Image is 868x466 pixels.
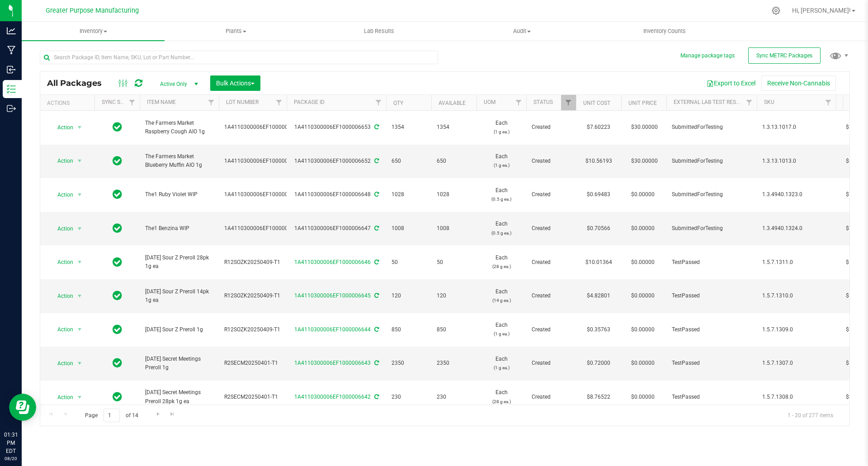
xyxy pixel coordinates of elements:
span: Plants [165,27,307,35]
span: Created [532,224,571,233]
span: SubmittedForTesting [672,224,751,233]
a: Lab Results [307,22,450,41]
span: TestPassed [672,292,751,300]
div: 1A4110300006EF1000006652 [285,157,387,165]
a: Filter [561,95,576,110]
a: Audit [450,22,593,41]
span: 1008 [392,224,426,233]
a: Plants [165,22,307,41]
span: 1354 [392,123,426,132]
span: Inventory [22,27,165,35]
span: 1A4110300006EF1000006647 [224,224,301,233]
span: Created [532,393,571,401]
inline-svg: Manufacturing [7,46,16,55]
span: select [74,222,85,235]
a: Filter [272,95,287,110]
p: (1 g ea.) [482,161,521,169]
span: SubmittedForTesting [672,123,751,132]
span: In Sync [113,323,122,336]
span: 1.3.4940.1323.0 [762,190,830,199]
span: Each [482,388,521,405]
span: 1.3.13.1013.0 [762,157,830,165]
a: UOM [484,99,495,105]
span: Created [532,359,571,367]
span: 120 [437,292,471,300]
span: In Sync [113,357,122,369]
span: In Sync [113,155,122,167]
a: 1A4110300006EF1000006646 [294,259,371,265]
span: Action [49,121,74,134]
button: Export to Excel [701,75,761,91]
a: Status [533,99,553,105]
span: The1 Benzina WIP [145,224,213,233]
span: select [74,391,85,404]
span: All Packages [47,78,111,88]
span: Each [482,152,521,169]
span: Sync from Compliance System [373,225,379,231]
inline-svg: Analytics [7,26,16,35]
a: Filter [204,95,219,110]
span: R12SOZK20250409-T1 [224,258,281,267]
a: SKU [764,99,774,105]
span: 1028 [392,190,426,199]
span: TestPassed [672,359,751,367]
span: Action [49,323,74,336]
td: $7.60223 [576,111,621,145]
span: TestPassed [672,258,751,267]
span: Created [532,325,571,334]
span: 230 [437,393,471,401]
span: Created [532,292,571,300]
span: $30.00000 [627,121,662,134]
p: (0.5 g ea.) [482,195,521,203]
a: Filter [125,95,140,110]
p: 01:31 PM EDT [4,431,18,455]
span: SubmittedForTesting [672,157,751,165]
span: In Sync [113,222,122,235]
span: Bulk Actions [216,80,255,87]
inline-svg: Inventory [7,85,16,94]
span: 650 [437,157,471,165]
span: Each [482,220,521,237]
span: 1.3.4940.1324.0 [762,224,830,233]
input: 1 [104,409,120,423]
span: Greater Purpose Manufacturing [46,7,139,14]
span: Each [482,254,521,271]
span: Action [49,391,74,404]
span: TestPassed [672,393,751,401]
a: Unit Cost [583,100,610,106]
span: Created [532,258,571,267]
span: 850 [392,325,426,334]
span: Created [532,123,571,132]
span: Each [482,119,521,136]
span: Page of 14 [77,409,146,423]
span: Sync from Compliance System [373,124,379,130]
span: 2350 [392,359,426,367]
p: (28 g ea.) [482,397,521,406]
button: Manage package tags [680,52,735,60]
div: 1A4110300006EF1000006647 [285,224,387,233]
span: [DATE] Sour Z Preroll 14pk 1g ea [145,287,213,305]
a: Go to the next page [151,409,165,421]
p: (1 g ea.) [482,127,521,136]
span: 1.5.7.1307.0 [762,359,830,367]
span: $30.00000 [627,155,662,168]
td: $0.70566 [576,212,621,246]
span: 650 [392,157,426,165]
span: The Farmers Market Blueberry Muffin AIO 1g [145,152,213,169]
span: 1.5.7.1310.0 [762,292,830,300]
span: 1.3.13.1017.0 [762,123,830,132]
span: Sync from Compliance System [373,191,379,198]
a: Filter [511,95,526,110]
span: Each [482,287,521,305]
a: External Lab Test Result [674,99,745,105]
span: Sync from Compliance System [373,158,379,164]
a: 1A4110300006EF1000006645 [294,292,371,299]
span: In Sync [113,391,122,403]
a: 1A4110300006EF1000006644 [294,326,371,333]
span: select [74,323,85,336]
span: R12SOZK20250409-T1 [224,292,281,300]
span: 1A4110300006EF1000006614 [224,157,301,165]
span: 1008 [437,224,471,233]
span: The1 Ruby Violet WIP [145,190,213,199]
span: Action [49,188,74,201]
